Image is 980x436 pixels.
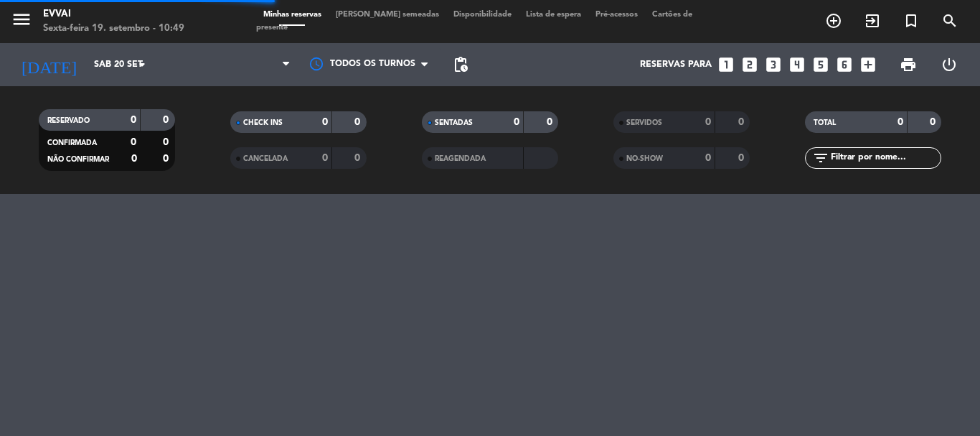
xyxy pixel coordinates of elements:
[705,117,711,127] strong: 0
[788,55,806,74] i: looks_4
[131,154,137,164] strong: 0
[930,117,938,127] strong: 0
[519,11,588,19] span: Lista de espera
[256,11,329,19] span: Minhas reservas
[163,137,171,147] strong: 0
[435,155,486,162] span: REAGENDADA
[354,117,363,127] strong: 0
[811,55,830,74] i: looks_5
[928,43,969,86] div: LOG OUT
[243,119,283,126] span: CHECK INS
[814,119,836,126] span: TOTAL
[859,55,877,74] i: add_box
[47,117,90,124] span: RESERVADO
[903,12,920,29] i: turned_in_not
[11,9,32,35] button: menu
[329,11,446,19] span: [PERSON_NAME] semeadas
[864,12,881,29] i: exit_to_app
[717,55,735,74] i: looks_one
[133,56,151,73] i: arrow_drop_down
[11,49,87,80] i: [DATE]
[640,60,712,70] span: Reservas para
[740,55,759,74] i: looks_two
[354,153,363,163] strong: 0
[47,156,109,163] span: NÃO CONFIRMAR
[738,117,747,127] strong: 0
[825,12,842,29] i: add_circle_outline
[452,56,469,73] span: pending_actions
[43,7,184,22] div: Evvai
[243,155,288,162] span: CANCELADA
[588,11,645,19] span: Pré-acessos
[705,153,711,163] strong: 0
[941,56,958,73] i: power_settings_new
[829,150,941,166] input: Filtrar por nome...
[547,117,555,127] strong: 0
[514,117,519,127] strong: 0
[812,149,829,167] i: filter_list
[322,153,328,163] strong: 0
[626,155,663,162] span: NO-SHOW
[47,139,97,147] span: CONFIRMADA
[131,115,136,125] strong: 0
[163,115,171,125] strong: 0
[11,9,32,30] i: menu
[256,11,692,32] span: Cartões de presente
[941,12,958,29] i: search
[131,137,136,147] strong: 0
[900,56,917,73] span: print
[738,153,747,163] strong: 0
[764,55,783,74] i: looks_3
[446,11,519,19] span: Disponibilidade
[322,117,328,127] strong: 0
[435,119,473,126] span: SENTADAS
[626,119,662,126] span: SERVIDOS
[43,22,184,36] div: Sexta-feira 19. setembro - 10:49
[163,154,171,164] strong: 0
[835,55,854,74] i: looks_6
[897,117,903,127] strong: 0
